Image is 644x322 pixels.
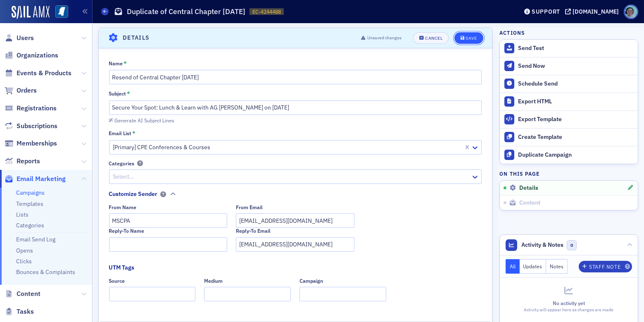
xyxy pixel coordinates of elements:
div: Export HTML [518,98,634,105]
abbr: This field is required [132,130,135,137]
a: Templates [16,200,43,208]
a: Orders [5,86,37,95]
div: Send Now [518,62,634,70]
div: From Email [236,204,263,210]
span: Tasks [17,307,34,316]
a: Events & Products [5,69,71,78]
span: EC-4244488 [252,8,281,15]
a: Categories [16,222,44,229]
a: Content [5,289,40,298]
span: Reports [17,157,40,166]
span: Email Marketing [17,174,66,184]
button: Send Test [500,40,638,57]
div: Generate AI Subject Lines [114,118,174,123]
span: Unsaved changes [367,35,402,41]
div: UTM Tags [109,263,135,272]
button: All [506,259,520,274]
h1: Duplicate of Central Chapter [DATE] [127,7,245,17]
div: Customize Sender [109,190,158,198]
a: Bounces & Complaints [16,268,75,276]
div: Medium [204,278,223,284]
button: Send Now [500,57,638,75]
div: Export Template [518,116,634,123]
button: Save [454,32,483,44]
a: Subscriptions [5,122,57,131]
div: Categories [109,160,135,167]
div: Create Template [518,134,634,141]
div: Email List [109,130,132,136]
span: Memberships [17,139,57,148]
h4: Details [123,33,150,42]
div: From Name [109,204,137,210]
div: Reply-To Name [109,228,145,234]
span: Activity & Notes [522,241,564,249]
div: Subject [109,91,126,97]
div: Cancel [425,36,442,41]
a: Campaigns [16,189,45,196]
a: Email Send Log [16,236,55,243]
abbr: This field is required [124,60,127,67]
button: Notes [546,259,568,274]
div: Source [109,278,125,284]
h4: On this page [499,170,638,177]
img: SailAMX [55,5,68,18]
a: Lists [16,211,29,218]
div: Send Test [518,45,634,52]
span: Orders [17,86,37,95]
div: Name [109,60,123,67]
a: Reports [5,157,40,166]
span: Details [519,184,538,192]
a: Create Template [500,128,638,146]
div: Duplicate Campaign [518,151,634,159]
div: [DOMAIN_NAME] [573,8,619,15]
button: Cancel [413,32,449,44]
div: Reply-To Email [236,228,271,234]
h4: Actions [499,29,525,36]
div: Campaign [299,278,323,284]
button: Schedule Send [500,75,638,93]
span: 0 [567,240,577,250]
span: Registrations [17,104,57,113]
a: Tasks [5,307,34,316]
span: Organizations [17,51,58,60]
a: Organizations [5,51,58,60]
a: Export HTML [500,93,638,110]
button: Generate AI Subject Lines [109,116,174,123]
span: Users [17,33,34,43]
span: Events & Products [17,69,71,78]
button: [DOMAIN_NAME] [565,9,622,14]
button: Duplicate Campaign [500,146,638,164]
img: SailAMX [12,6,50,19]
span: Profile [624,5,638,19]
span: Content [519,199,540,207]
abbr: This field is required [127,90,130,98]
div: Save [466,36,477,41]
button: Staff Note [579,261,632,272]
a: Clicks [16,258,32,265]
a: Users [5,33,34,43]
a: Export Template [500,110,638,128]
button: Updates [520,259,547,274]
div: No activity yet [506,299,632,307]
a: View Homepage [50,5,68,19]
a: Registrations [5,104,57,113]
a: Email Marketing [5,174,66,184]
a: Opens [16,247,33,254]
div: Staff Note [589,265,620,269]
a: Memberships [5,139,57,148]
div: Activity will appear here as changes are made [506,307,632,313]
div: Support [532,8,560,15]
span: Subscriptions [17,122,57,131]
span: Content [17,289,40,298]
div: Schedule Send [518,80,634,88]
